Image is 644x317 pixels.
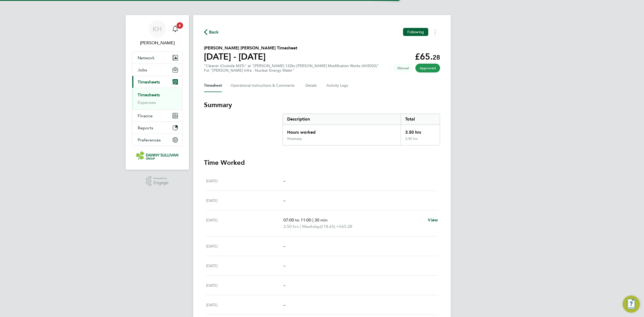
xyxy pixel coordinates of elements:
a: 6 [170,20,181,38]
span: Back [209,29,219,35]
a: Powered byEngage [146,176,169,186]
span: | [300,224,301,229]
span: Timesheets [138,79,160,85]
span: This timesheet was manually created. [393,64,413,72]
div: [DATE] [206,263,283,269]
span: Following [407,30,424,34]
span: 28 [433,53,440,61]
div: 3.50 hrs [401,137,440,145]
h1: [DATE] - [DATE] [204,51,297,62]
span: View [428,217,438,223]
span: Preferences [138,137,161,143]
div: 3.50 hrs [401,125,440,137]
span: Network [138,55,155,60]
span: This timesheet has been approved. [415,64,440,72]
span: (£18.65) = [320,224,339,229]
a: KH[PERSON_NAME] [132,20,182,46]
div: [DATE] [206,178,283,184]
div: Hours worked [283,125,401,137]
div: Summary [283,114,440,145]
button: Finance [132,110,182,122]
span: £65.28 [339,224,352,229]
div: [DATE] [206,217,283,230]
button: Reports [132,122,182,134]
span: – [283,302,286,307]
button: Operational Instructions & Comments [230,79,297,92]
div: [DATE] [206,243,283,249]
button: Activity Logs [326,79,349,92]
div: For "[PERSON_NAME] Infra - Nuclear Energy Water" [204,68,379,73]
span: – [283,198,286,203]
button: Back [204,29,219,35]
div: [DATE] [206,282,283,289]
span: | [312,217,313,223]
button: Timesheets [132,76,182,88]
span: 3.50 hrs [283,224,299,229]
div: "Cleaner (Outside M25)" at "[PERSON_NAME] 132kv [PERSON_NAME] Modification Works (4H2002)" [204,64,379,73]
span: Katie Holland [132,40,182,46]
span: 30 min [314,217,328,223]
button: Network [132,52,182,64]
div: Description [283,114,401,125]
nav: Main navigation [126,15,189,170]
span: KH [153,25,162,32]
span: – [283,178,286,183]
a: Timesheets [138,92,160,97]
span: 07:00 to 11:00 [283,217,311,223]
button: Engage Resource Center [623,296,640,313]
a: Expenses [138,100,156,105]
span: – [283,243,286,249]
span: Powered by [153,176,169,181]
button: Details [305,79,318,92]
div: [DATE] [206,302,283,308]
app-decimal: £65. [415,52,440,62]
div: Weekday [287,137,302,141]
h3: Summary [204,101,440,109]
a: Go to home page [132,151,182,160]
a: View [428,217,438,223]
button: Timesheet [204,79,222,92]
button: Jobs [132,64,182,76]
img: dannysullivan-logo-retina.png [136,151,178,160]
span: 6 [177,22,183,29]
span: Reports [138,125,153,130]
div: Total [401,114,440,125]
span: Jobs [138,67,147,72]
h3: Time Worked [204,158,440,167]
span: – [283,283,286,288]
button: Following [403,28,428,36]
span: – [283,263,286,268]
div: [DATE] [206,197,283,204]
span: Engage [153,181,169,185]
div: Timesheets [132,88,182,110]
h2: [PERSON_NAME] [PERSON_NAME] Timesheet [204,45,297,51]
span: Weekday [302,223,320,230]
span: Finance [138,113,153,118]
button: Timesheets Menu [430,28,440,36]
button: Preferences [132,134,182,146]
